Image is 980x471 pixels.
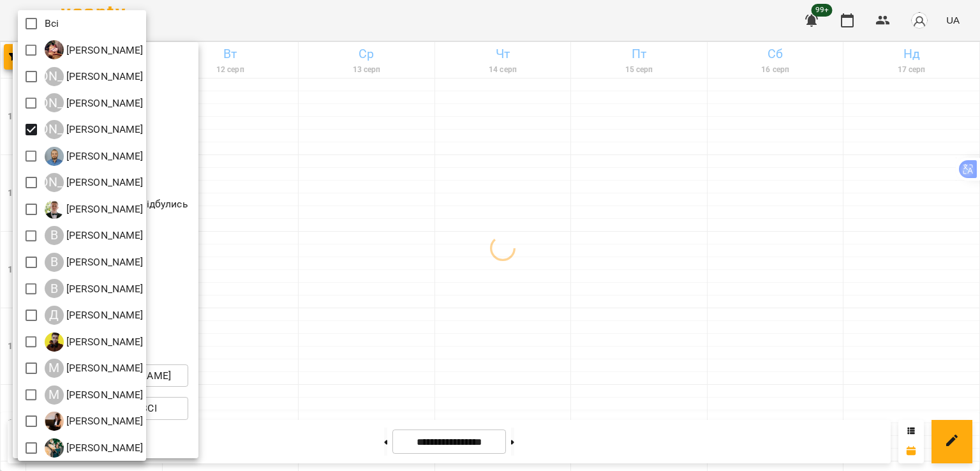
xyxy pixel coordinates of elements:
[64,414,144,429] p: [PERSON_NAME]
[45,40,144,59] div: Ілля Петруша
[45,200,64,219] img: В
[45,16,59,31] p: Всі
[45,253,144,272] a: В [PERSON_NAME]
[45,173,144,192] a: [PERSON_NAME] [PERSON_NAME]
[45,93,144,112] a: [PERSON_NAME] [PERSON_NAME]
[45,279,144,298] a: В [PERSON_NAME]
[45,67,144,86] div: Альберт Волков
[45,93,144,112] div: Аліна Москаленко
[64,228,144,243] p: [PERSON_NAME]
[45,306,64,325] div: Д
[64,308,144,323] p: [PERSON_NAME]
[45,253,64,272] div: В
[45,359,64,378] div: М
[45,279,64,298] div: В
[64,361,144,376] p: [PERSON_NAME]
[45,385,64,405] div: М
[45,120,144,139] a: [PERSON_NAME] [PERSON_NAME]
[45,120,64,139] div: [PERSON_NAME]
[45,438,144,458] div: Ольга Мизюк
[45,412,144,431] div: Надія Шрай
[45,40,64,59] img: І
[45,200,144,219] div: Вадим Моргун
[45,359,144,378] a: М [PERSON_NAME]
[45,385,144,405] a: М [PERSON_NAME]
[45,147,144,166] a: А [PERSON_NAME]
[64,96,144,111] p: [PERSON_NAME]
[64,255,144,270] p: [PERSON_NAME]
[64,43,144,58] p: [PERSON_NAME]
[45,67,144,86] a: [PERSON_NAME] [PERSON_NAME]
[45,200,144,219] a: В [PERSON_NAME]
[45,253,144,272] div: Володимир Ярошинський
[45,173,64,192] div: [PERSON_NAME]
[64,175,144,190] p: [PERSON_NAME]
[45,412,64,431] img: Н
[45,306,144,325] div: Денис Замрій
[45,333,144,352] a: Д [PERSON_NAME]
[45,226,144,245] a: В [PERSON_NAME]
[64,334,144,350] p: [PERSON_NAME]
[64,202,144,217] p: [PERSON_NAME]
[45,147,64,166] img: А
[45,385,144,405] div: Михайло Поліщук
[45,333,64,352] img: Д
[45,438,64,458] img: О
[45,438,144,458] a: О [PERSON_NAME]
[45,226,64,245] div: В
[45,412,144,431] a: Н [PERSON_NAME]
[64,149,144,164] p: [PERSON_NAME]
[45,93,64,112] div: [PERSON_NAME]
[45,173,144,192] div: Артем Кот
[64,440,144,456] p: [PERSON_NAME]
[45,40,144,59] a: І [PERSON_NAME]
[45,67,64,86] div: [PERSON_NAME]
[64,387,144,403] p: [PERSON_NAME]
[64,281,144,297] p: [PERSON_NAME]
[45,306,144,325] a: Д [PERSON_NAME]
[64,69,144,84] p: [PERSON_NAME]
[64,122,144,137] p: [PERSON_NAME]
